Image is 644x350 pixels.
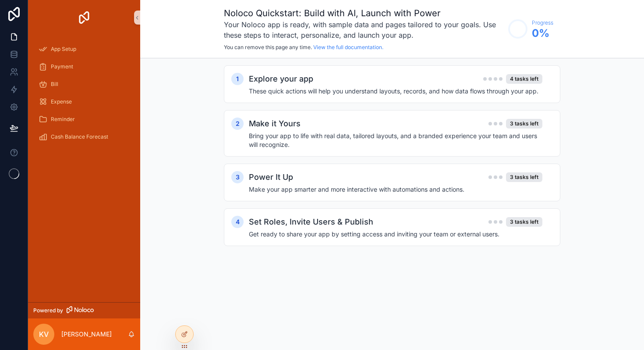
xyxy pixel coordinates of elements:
[51,98,72,105] span: Expense
[33,41,135,57] a: App Setup
[33,76,135,92] a: Bill
[77,11,91,25] img: App logo
[51,116,75,123] span: Reminder
[224,44,312,50] span: You can remove this page any time.
[51,133,108,140] span: Cash Balance Forecast
[39,329,49,339] span: KV
[224,7,504,19] h1: Noloco Quickstart: Build with AI, Launch with Power
[51,81,58,88] span: Bill
[33,307,63,314] span: Powered by
[61,330,112,339] p: [PERSON_NAME]
[532,19,553,26] span: Progress
[51,63,73,70] span: Payment
[33,94,135,110] a: Expense
[313,44,383,50] a: View the full documentation.
[28,302,140,318] a: Powered by
[28,35,140,156] div: scrollable content
[224,19,504,40] h3: Your Noloco app is ready, with sample data and pages tailored to your goals. Use these steps to i...
[51,46,76,53] span: App Setup
[33,129,135,145] a: Cash Balance Forecast
[33,59,135,75] a: Payment
[532,26,553,40] span: 0 %
[33,111,135,127] a: Reminder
